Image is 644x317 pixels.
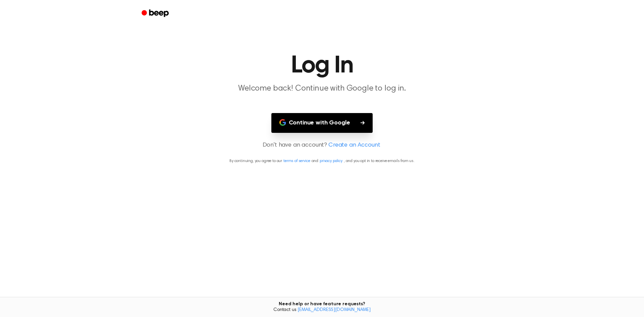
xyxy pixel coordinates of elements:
a: [EMAIL_ADDRESS][DOMAIN_NAME] [298,308,371,312]
a: Create an Account [328,141,380,150]
span: Contact us [4,307,640,313]
a: privacy policy [320,159,342,163]
button: Continue with Google [271,113,373,133]
a: terms of service [283,159,310,163]
a: Beep [137,7,175,20]
p: Don't have an account? [8,141,636,150]
p: By continuing, you agree to our and , and you opt in to receive emails from us. [8,158,636,164]
p: Welcome back! Continue with Google to log in. [193,83,451,94]
h1: Log In [150,54,494,78]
